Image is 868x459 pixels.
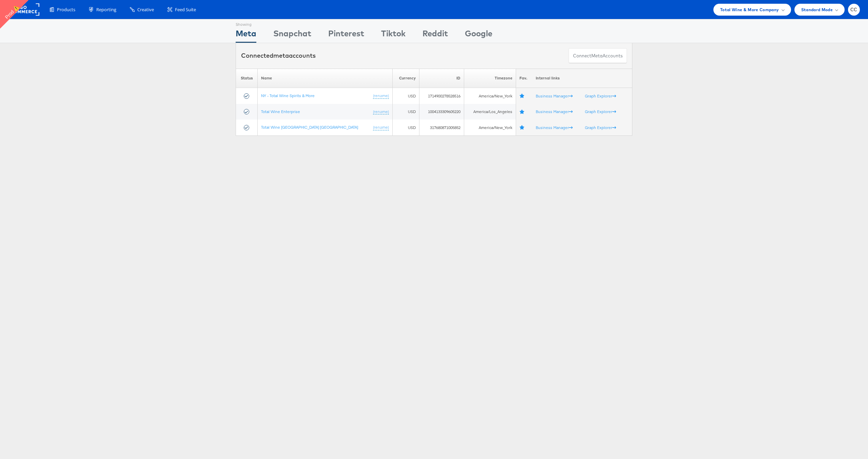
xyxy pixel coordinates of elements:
[236,19,256,27] div: Showing
[373,125,389,130] a: (rename)
[273,52,289,59] span: meta
[261,109,300,114] a: Total Wine Enterprise
[261,93,315,98] a: NY - Total Wine Spirits & More
[328,27,364,43] div: Pinterest
[536,109,573,114] a: Business Manager
[585,93,616,98] a: Graph Explorer
[585,125,616,130] a: Graph Explorer
[465,27,492,43] div: Google
[591,53,603,59] span: meta
[464,69,516,88] th: Timezone
[801,6,833,13] span: Standard Mode
[393,88,419,104] td: USD
[137,6,154,13] span: Creative
[464,120,516,135] td: America/New_York
[419,69,464,88] th: ID
[422,27,448,43] div: Reddit
[373,109,389,115] a: (rename)
[720,6,779,13] span: Total Wine & More Company
[419,88,464,104] td: 1714900278528516
[236,27,256,43] div: Meta
[536,93,573,98] a: Business Manager
[393,120,419,135] td: USD
[850,7,857,12] span: CC
[96,6,116,13] span: Reporting
[585,109,616,114] a: Graph Explorer
[569,48,627,63] button: ConnectmetaAccounts
[273,27,311,43] div: Snapchat
[419,104,464,120] td: 1004133309605220
[381,27,406,43] div: Tiktok
[236,69,258,88] th: Status
[419,120,464,135] td: 317680871005852
[464,88,516,104] td: America/New_York
[258,69,393,88] th: Name
[373,93,389,99] a: (rename)
[261,125,358,130] a: Total Wine [GEOGRAPHIC_DATA] [GEOGRAPHIC_DATA]
[175,6,196,13] span: Feed Suite
[393,69,419,88] th: Currency
[464,104,516,120] td: America/Los_Angeles
[57,6,75,13] span: Products
[241,51,316,60] div: Connected accounts
[393,104,419,120] td: USD
[536,125,573,130] a: Business Manager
